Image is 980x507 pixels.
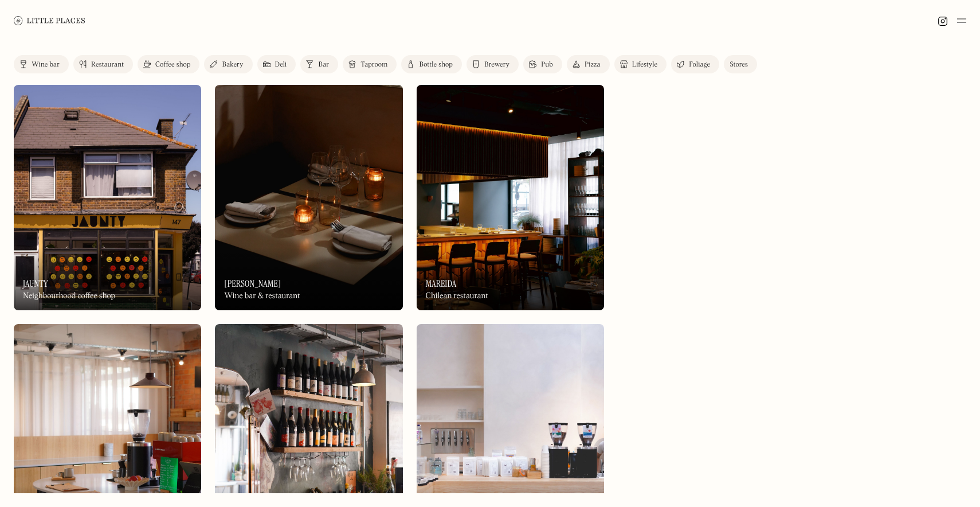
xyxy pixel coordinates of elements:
[204,55,252,73] a: Bakery
[417,85,604,310] img: Mareida
[215,85,402,310] a: LunaLuna[PERSON_NAME]Wine bar & restaurant
[523,55,562,73] a: Pub
[14,85,201,310] a: JauntyJauntyJauntyNeighbourhood coffee shop
[23,291,115,301] div: Neighbourhood coffee shop
[426,291,488,301] div: Chilean restaurant
[632,61,657,68] div: Lifestyle
[567,55,610,73] a: Pizza
[138,55,199,73] a: Coffee shop
[343,55,397,73] a: Taproom
[541,61,553,68] div: Pub
[155,61,190,68] div: Coffee shop
[222,61,243,68] div: Bakery
[360,61,387,68] div: Taproom
[419,61,453,68] div: Bottle shop
[14,55,69,73] a: Wine bar
[614,55,667,73] a: Lifestyle
[401,55,462,73] a: Bottle shop
[14,85,201,310] img: Jaunty
[215,85,402,310] img: Luna
[23,278,48,289] h3: Jaunty
[671,55,719,73] a: Foliage
[224,278,281,289] h3: [PERSON_NAME]
[585,61,601,68] div: Pizza
[257,55,296,73] a: Deli
[91,61,124,68] div: Restaurant
[73,55,133,73] a: Restaurant
[224,291,300,301] div: Wine bar & restaurant
[689,61,710,68] div: Foliage
[300,55,338,73] a: Bar
[730,61,748,68] div: Stores
[275,61,287,68] div: Deli
[467,55,519,73] a: Brewery
[417,85,604,310] a: MareidaMareidaMareidaChilean restaurant
[32,61,60,68] div: Wine bar
[426,278,457,289] h3: Mareida
[724,55,757,73] a: Stores
[484,61,509,68] div: Brewery
[318,61,329,68] div: Bar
